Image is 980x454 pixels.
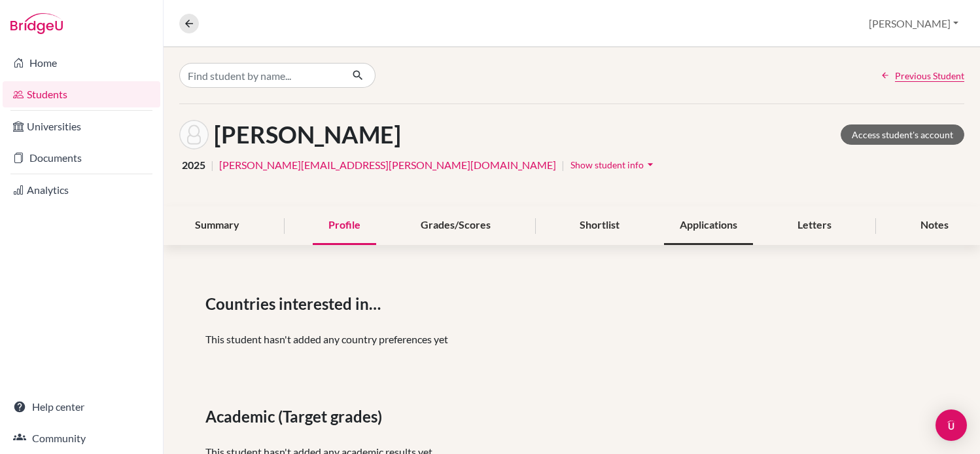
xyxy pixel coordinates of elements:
[570,155,657,175] button: Show student infoarrow_drop_down
[313,206,376,245] div: Profile
[179,63,341,88] input: Find student by name...
[936,409,967,441] div: Open Intercom Messenger
[841,124,964,145] a: Access student's account
[570,159,644,170] span: Show student info
[3,113,160,140] a: Universities
[3,394,160,420] a: Help center
[664,206,753,245] div: Applications
[561,157,565,173] span: |
[863,11,964,36] button: [PERSON_NAME]
[205,292,386,316] span: Countries interested in…
[214,121,401,149] h1: [PERSON_NAME]
[3,81,160,107] a: Students
[182,157,205,173] span: 2025
[644,158,657,171] i: arrow_drop_down
[895,69,964,83] span: Previous Student
[211,157,214,173] span: |
[564,206,635,245] div: Shortlist
[905,206,964,245] div: Notes
[179,120,209,149] img: Edmond Khafif's avatar
[3,425,160,451] a: Community
[179,206,255,245] div: Summary
[782,206,847,245] div: Letters
[3,145,160,171] a: Documents
[405,206,506,245] div: Grades/Scores
[881,69,964,83] a: Previous Student
[3,177,160,203] a: Analytics
[205,331,938,347] p: This student hasn't added any country preferences yet
[219,157,556,173] a: [PERSON_NAME][EMAIL_ADDRESS][PERSON_NAME][DOMAIN_NAME]
[3,50,160,76] a: Home
[10,13,63,34] img: Bridge-U
[205,405,387,428] span: Academic (Target grades)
